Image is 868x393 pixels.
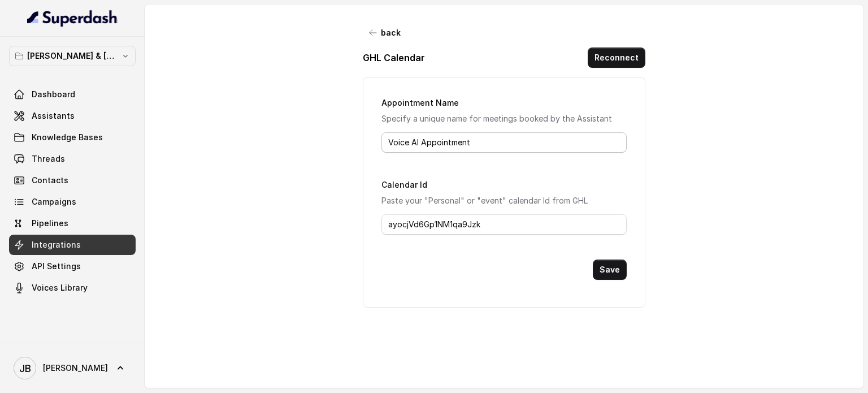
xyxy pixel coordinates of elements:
[381,98,459,107] label: Appointment Name
[9,235,136,255] a: Integrations
[9,278,136,298] a: Voices Library
[9,127,136,148] a: Knowledge Bases
[32,110,75,122] span: Assistants
[9,84,136,105] a: Dashboard
[32,132,103,143] span: Knowledge Bases
[381,112,627,126] p: Specify a unique name for meetings booked by the Assistant
[9,106,136,126] a: Assistants
[363,51,425,64] p: GHL Calendar
[32,175,68,186] span: Contacts
[9,46,136,66] button: [PERSON_NAME] & [PERSON_NAME]
[9,213,136,234] a: Pipelines
[32,196,76,208] span: Campaigns
[27,49,118,63] p: [PERSON_NAME] & [PERSON_NAME]
[32,261,81,272] span: API Settings
[9,192,136,212] a: Campaigns
[32,89,75,100] span: Dashboard
[43,362,108,374] span: [PERSON_NAME]
[19,362,31,374] text: JB
[32,239,81,251] span: Integrations
[27,9,118,27] img: light.svg
[363,23,407,43] button: back
[588,47,645,68] button: Reconnect
[32,153,65,165] span: Threads
[9,256,136,277] a: API Settings
[9,149,136,169] a: Threads
[9,170,136,191] a: Contacts
[32,218,68,229] span: Pipelines
[381,194,627,208] p: Paste your "Personal" or "event" calendar Id from GHL
[9,352,136,384] a: [PERSON_NAME]
[32,282,88,293] span: Voices Library
[381,180,427,189] label: Calendar Id
[593,260,627,280] button: Save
